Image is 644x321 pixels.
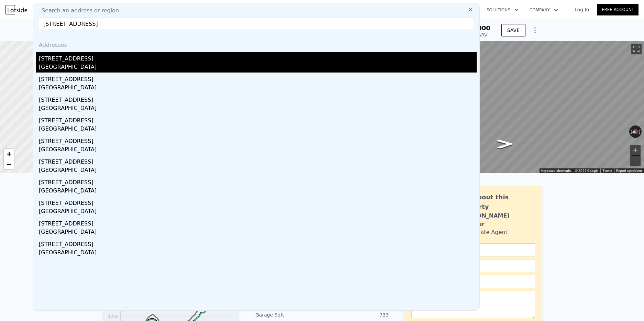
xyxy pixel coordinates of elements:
div: [GEOGRAPHIC_DATA] [39,248,477,258]
div: [GEOGRAPHIC_DATA] [39,228,477,237]
div: Ask about this property [458,192,535,212]
span: © 2025 Google [575,169,598,173]
button: Zoom out [630,156,641,166]
div: Addresses [36,35,477,52]
button: Keyboard shortcuts [541,168,571,173]
div: [STREET_ADDRESS] [39,196,477,207]
button: Toggle fullscreen view [631,44,642,54]
span: + [7,150,11,158]
button: Rotate clockwise [638,125,642,138]
path: Go North, 72nd Dr NE [489,137,521,151]
div: [GEOGRAPHIC_DATA] [39,63,477,73]
div: [GEOGRAPHIC_DATA] [39,145,477,155]
tspan: $202 [108,314,119,319]
a: Log In [566,6,597,13]
button: Rotate counterclockwise [629,125,633,138]
div: [STREET_ADDRESS] [39,134,477,145]
div: [GEOGRAPHIC_DATA] [39,207,477,217]
div: Real Estate Agent [458,228,508,236]
div: [GEOGRAPHIC_DATA] [39,104,477,114]
a: Terms (opens in new tab) [602,169,612,173]
a: Zoom out [4,159,14,169]
button: Show Options [528,23,542,37]
button: SAVE [501,24,525,36]
button: Zoom in [630,145,641,155]
div: [STREET_ADDRESS] [39,93,477,104]
img: Lotside [5,5,27,14]
div: [GEOGRAPHIC_DATA] [39,84,477,93]
span: Search an address or region [36,7,119,15]
button: Reset the view [629,128,642,135]
div: [STREET_ADDRESS] [39,176,477,187]
button: Company [524,4,564,16]
div: [STREET_ADDRESS] [39,237,477,248]
a: Zoom in [4,149,14,159]
div: [STREET_ADDRESS] [39,73,477,84]
div: [STREET_ADDRESS] [39,155,477,166]
div: Garage Sqft [255,311,322,318]
div: [STREET_ADDRESS] [39,217,477,228]
div: [STREET_ADDRESS] [39,52,477,63]
a: Free Account [597,4,639,15]
div: [PERSON_NAME] Bahadur [458,212,535,228]
div: [GEOGRAPHIC_DATA] [39,166,477,176]
div: [GEOGRAPHIC_DATA] [39,187,477,196]
span: − [7,160,11,168]
div: [GEOGRAPHIC_DATA] [39,125,477,134]
div: [STREET_ADDRESS] [39,114,477,125]
a: Report a problem [616,169,642,173]
button: Solutions [481,4,524,16]
input: Enter an address, city, region, neighborhood or zip code [39,18,474,30]
div: 733 [322,311,389,318]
